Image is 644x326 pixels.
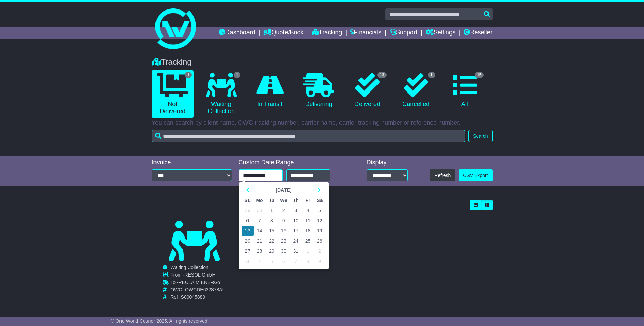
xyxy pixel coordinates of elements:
p: You can search by client name, OWC tracking number, carrier name, carrier tracking number or refe... [152,119,493,127]
th: Select Month [254,185,314,195]
a: 13 Delivered [346,70,388,110]
td: 4 [302,205,314,216]
td: 26 [314,236,326,246]
td: 30 [278,246,290,256]
th: Th [290,195,302,205]
td: 1 [302,246,314,256]
a: Support [390,27,417,39]
td: 6 [242,216,254,226]
td: 30 [254,205,266,216]
th: We [278,195,290,205]
a: Quote/Book [263,27,303,39]
td: 15 [265,226,277,236]
span: S00045889 [181,294,205,300]
a: Reseller [464,27,492,39]
span: 13 [377,72,386,78]
td: 11 [302,216,314,226]
span: © One World Courier 2025. All rights reserved. [111,318,209,324]
td: 20 [242,236,254,246]
td: 17 [290,226,302,236]
th: Tu [265,195,277,205]
td: To - [170,280,226,287]
td: 19 [314,226,326,236]
td: 1 [265,205,277,216]
td: 27 [242,246,254,256]
td: Ref - [170,294,226,300]
a: Dashboard [219,27,255,39]
a: 1 Cancelled [395,70,437,110]
a: CSV Export [459,169,492,181]
td: 18 [302,226,314,236]
span: 15 [475,72,484,78]
td: 29 [265,246,277,256]
span: 1 [234,72,241,78]
td: 5 [314,205,326,216]
a: 1 Waiting Collection [200,70,242,118]
td: OWC - [170,287,226,294]
td: From - [170,272,226,280]
td: 13 [242,226,254,236]
a: Delivering [298,70,339,110]
td: 25 [302,236,314,246]
td: 29 [242,205,254,216]
td: 31 [290,246,302,256]
td: 24 [290,236,302,246]
td: 23 [278,236,290,246]
td: 9 [278,216,290,226]
td: 8 [302,256,314,266]
th: Sa [314,195,326,205]
a: Financials [350,27,381,39]
td: 10 [290,216,302,226]
span: RESOL GmbH [184,272,215,278]
div: Display [367,159,408,166]
td: 9 [314,256,326,266]
td: 5 [265,256,277,266]
td: 22 [265,236,277,246]
td: 2 [314,246,326,256]
td: 3 [242,256,254,266]
div: Custom Date Range [239,159,348,166]
td: 2 [278,205,290,216]
span: 1 [428,72,435,78]
td: 28 [254,246,266,256]
th: Mo [254,195,266,205]
th: Fr [302,195,314,205]
span: Waiting Collection [170,265,208,270]
td: 7 [290,256,302,266]
td: 3 [290,205,302,216]
div: Tracking [148,57,496,67]
a: Settings [426,27,456,39]
a: In Transit [249,70,291,110]
td: 14 [254,226,266,236]
td: 8 [265,216,277,226]
td: 4 [254,256,266,266]
td: 16 [278,226,290,236]
div: Invoice [152,159,232,166]
td: 7 [254,216,266,226]
th: Su [242,195,254,205]
span: 1 [185,72,192,78]
button: Search [468,130,492,142]
td: 6 [278,256,290,266]
a: Tracking [312,27,342,39]
button: Refresh [430,169,455,181]
a: 1 Not Delivered [152,70,194,118]
span: OWCDE632878AU [185,287,226,292]
td: 21 [254,236,266,246]
span: RECLAIM ENERGY [179,280,221,285]
a: 15 All [444,70,485,110]
td: 12 [314,216,326,226]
